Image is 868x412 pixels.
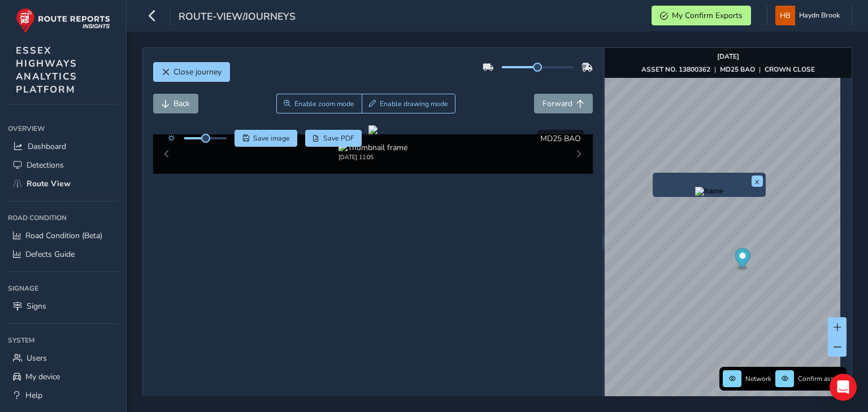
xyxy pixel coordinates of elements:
[8,120,118,137] div: Overview
[276,94,362,113] button: Zoom
[8,280,118,297] div: Signage
[179,10,296,25] span: route-view/journeys
[775,6,844,25] button: Haydn Brook
[8,332,118,349] div: System
[8,156,118,174] a: Detections
[380,99,448,108] span: Enable drawing mode
[798,374,843,383] span: Confirm assets
[25,371,60,382] span: My device
[8,174,118,193] a: Route View
[735,248,750,271] div: Map marker
[720,65,755,74] strong: MD25 BAO
[695,187,723,196] img: frame
[25,249,75,260] span: Defects Guide
[25,390,42,401] span: Help
[8,245,118,264] a: Defects Guide
[534,94,593,113] button: Forward
[27,160,64,170] span: Detections
[641,65,815,74] div: | |
[323,134,354,143] span: Save PDF
[153,62,230,82] button: Close journey
[294,99,354,108] span: Enable zoom mode
[8,297,118,315] a: Signs
[717,52,739,61] strong: [DATE]
[235,130,297,147] button: Save
[27,301,46,312] span: Signs
[8,226,118,245] a: Road Condition (Beta)
[775,6,795,25] img: diamond-layout
[540,133,581,144] span: MD25 BAO
[752,176,763,187] button: x
[25,230,102,241] span: Road Condition (Beta)
[338,142,407,153] img: Thumbnail frame
[338,153,407,161] div: [DATE] 11:05
[16,8,110,33] img: rr logo
[799,6,840,25] span: Haydn Brook
[153,94,198,113] button: Back
[765,65,815,74] strong: CROWN CLOSE
[173,67,222,77] span: Close journey
[652,6,751,25] button: My Confirm Exports
[542,98,572,109] span: Forward
[830,374,857,401] div: Open Intercom Messenger
[27,353,47,363] span: Users
[672,10,743,21] span: My Confirm Exports
[8,137,118,156] a: Dashboard
[173,98,190,109] span: Back
[8,386,118,405] a: Help
[16,44,77,96] span: ESSEX HIGHWAYS ANALYTICS PLATFORM
[8,209,118,226] div: Road Condition
[27,178,71,189] span: Route View
[253,134,290,143] span: Save image
[8,349,118,367] a: Users
[8,367,118,386] a: My device
[305,130,362,147] button: PDF
[656,187,763,194] button: Preview frame
[362,94,456,113] button: Draw
[28,141,66,152] span: Dashboard
[641,65,710,74] strong: ASSET NO. 13800362
[745,374,771,383] span: Network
